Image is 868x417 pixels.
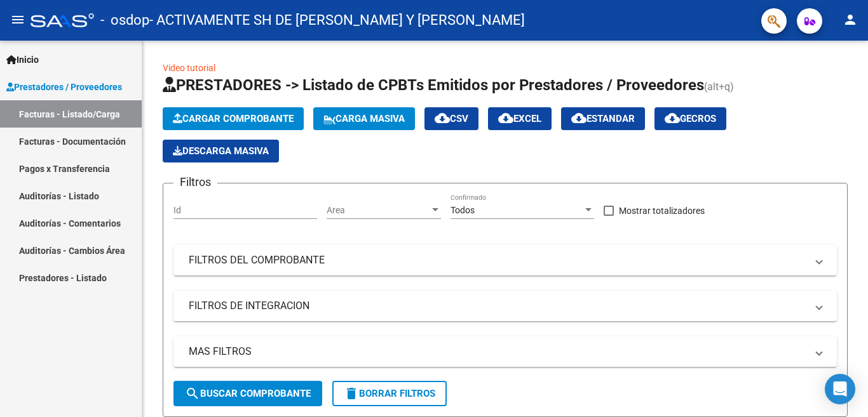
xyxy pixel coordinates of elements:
[498,110,513,126] mat-icon: cloud_download
[185,386,200,401] mat-icon: search
[100,6,149,34] span: - osdop
[313,107,415,130] button: Carga Masiva
[332,381,447,406] button: Borrar Filtros
[825,374,855,404] div: Open Intercom Messenger
[163,107,304,130] button: Cargar Comprobante
[173,381,322,406] button: Buscar Comprobante
[344,386,359,401] mat-icon: delete
[561,107,645,130] button: Estandar
[173,336,837,367] mat-expansion-panel-header: MAS FILTROS
[654,107,726,130] button: Gecros
[665,113,716,124] span: Gecros
[189,345,806,359] mat-panel-title: MAS FILTROS
[173,245,837,275] mat-expansion-panel-header: FILTROS DEL COMPROBANTE
[10,12,25,27] mat-icon: menu
[189,253,806,267] mat-panel-title: FILTROS DEL COMPROBANTE
[6,80,122,94] span: Prestadores / Proveedores
[451,205,475,215] span: Todos
[704,81,734,93] span: (alt+q)
[163,140,279,162] button: Descarga Masiva
[571,110,587,126] mat-icon: cloud_download
[619,203,705,218] span: Mostrar totalizadores
[327,205,430,216] span: Area
[323,113,405,124] span: Carga Masiva
[6,53,39,67] span: Inicio
[185,388,311,399] span: Buscar Comprobante
[163,76,704,94] span: PRESTADORES -> Listado de CPBTs Emitidos por Prestadores / Proveedores
[344,388,435,399] span: Borrar Filtros
[665,110,680,126] mat-icon: cloud_download
[163,63,215,73] a: Video tutorial
[173,291,837,321] mat-expansion-panel-header: FILTROS DE INTEGRACION
[163,140,279,162] app-download-masive: Descarga masiva de comprobantes (adjuntos)
[149,6,525,34] span: - ACTIVAMENTE SH DE [PERSON_NAME] Y [PERSON_NAME]
[173,113,294,124] span: Cargar Comprobante
[571,113,635,124] span: Estandar
[843,12,858,27] mat-icon: person
[189,299,806,313] mat-panel-title: FILTROS DE INTEGRACION
[173,173,217,191] h3: Filtros
[498,113,541,124] span: EXCEL
[488,107,552,130] button: EXCEL
[424,107,478,130] button: CSV
[173,145,269,157] span: Descarga Masiva
[435,110,450,126] mat-icon: cloud_download
[435,113,468,124] span: CSV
